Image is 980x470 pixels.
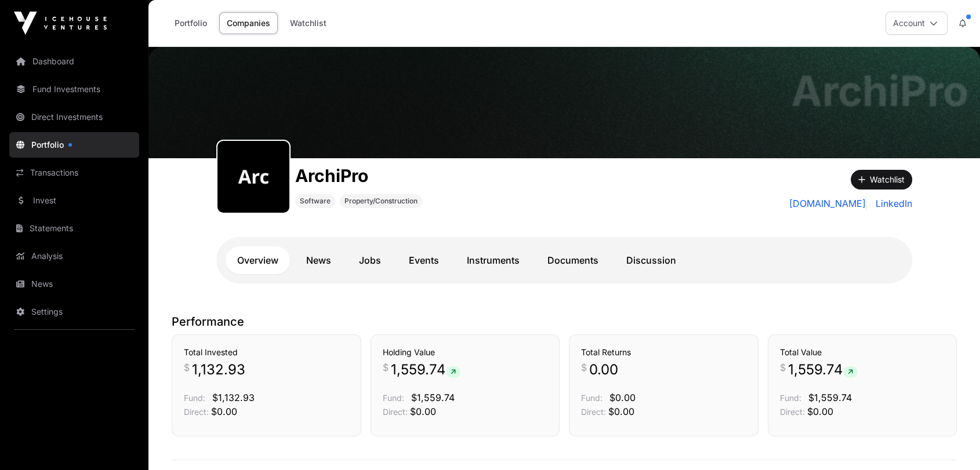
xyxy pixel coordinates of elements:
[397,246,451,274] a: Events
[791,70,968,112] h1: ArchiPro
[347,246,393,274] a: Jobs
[226,246,903,274] nav: Tabs
[222,145,285,208] img: archipro268.png
[184,360,190,374] span: $
[192,360,245,379] span: 1,132.93
[282,12,334,34] a: Watchlist
[808,392,852,403] span: $1,559.74
[581,393,602,403] span: Fund:
[383,360,389,374] span: $
[14,12,107,35] img: Icehouse Ventures Logo
[226,246,290,274] a: Overview
[851,170,912,190] button: Watchlist
[780,407,805,417] span: Direct:
[344,196,418,206] span: Property/Construction
[789,196,866,210] a: [DOMAIN_NAME]
[295,165,422,186] h1: ArchiPro
[410,406,436,417] span: $0.00
[383,407,408,417] span: Direct:
[589,360,618,379] span: 0.00
[9,104,139,130] a: Direct Investments
[788,360,858,379] span: 1,559.74
[9,132,139,158] a: Portfolio
[211,406,237,417] span: $0.00
[581,360,587,374] span: $
[172,314,957,330] p: Performance
[9,160,139,185] a: Transactions
[780,360,786,374] span: $
[536,246,610,274] a: Documents
[167,12,215,34] a: Portfolio
[300,196,331,206] span: Software
[9,188,139,213] a: Invest
[871,196,912,210] a: LinkedIn
[780,393,801,403] span: Fund:
[383,347,548,358] h3: Holding Value
[885,12,948,35] button: Account
[383,393,404,403] span: Fund:
[455,246,531,274] a: Instruments
[609,392,636,403] span: $0.00
[615,246,688,274] a: Discussion
[780,347,945,358] h3: Total Value
[9,271,139,297] a: News
[219,12,278,34] a: Companies
[9,76,139,102] a: Fund Investments
[581,347,746,358] h3: Total Returns
[148,47,980,158] img: ArchiPro
[608,406,634,417] span: $0.00
[411,392,455,403] span: $1,559.74
[391,360,460,379] span: 1,559.74
[9,49,139,74] a: Dashboard
[807,406,833,417] span: $0.00
[184,393,205,403] span: Fund:
[212,392,255,403] span: $1,132.93
[184,407,209,417] span: Direct:
[9,299,139,325] a: Settings
[922,414,980,470] iframe: Chat Widget
[184,347,349,358] h3: Total Invested
[295,246,343,274] a: News
[581,407,606,417] span: Direct:
[9,216,139,241] a: Statements
[9,243,139,269] a: Analysis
